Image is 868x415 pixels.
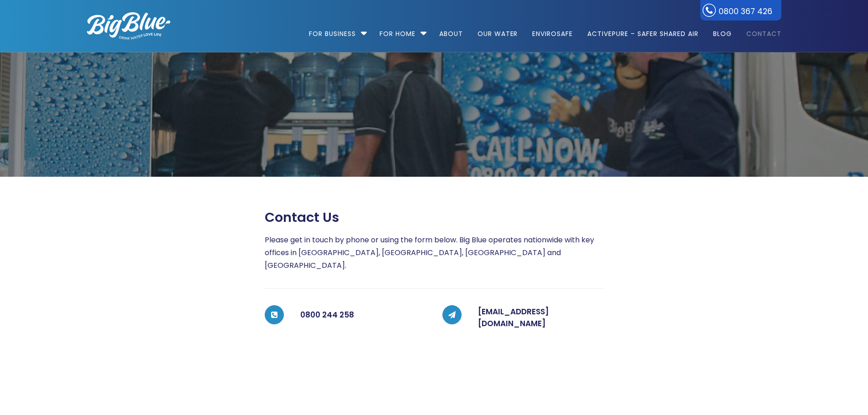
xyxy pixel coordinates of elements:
[265,210,339,225] span: Contact us
[265,347,604,415] iframe: Web Forms
[87,12,170,40] img: logo
[265,234,604,272] p: Please get in touch by phone or using the form below. Big Blue operates nationwide with key offic...
[478,306,549,329] a: [EMAIL_ADDRESS][DOMAIN_NAME]
[300,306,426,324] h5: 0800 244 258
